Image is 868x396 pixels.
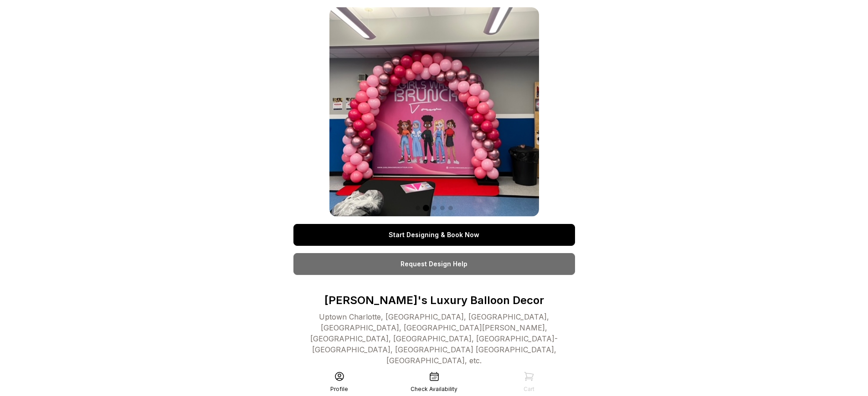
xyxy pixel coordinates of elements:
a: Start Designing & Book Now [293,224,575,246]
a: Request Design Help [293,253,575,275]
div: Cart [524,386,534,393]
p: [PERSON_NAME]'s Luxury Balloon Decor [293,293,575,308]
div: Check Availability [411,386,457,393]
div: Profile [330,386,348,393]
